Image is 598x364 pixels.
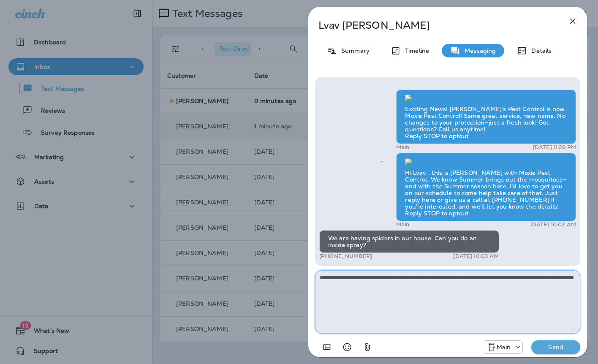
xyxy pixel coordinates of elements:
[319,230,499,253] div: We are having spiders in our house. Can you do an inside spray?
[319,253,372,260] p: [PHONE_NUMBER]
[530,221,576,228] p: [DATE] 10:02 AM
[318,19,549,31] p: Lvav [PERSON_NAME]
[497,344,511,350] p: Main
[396,90,576,144] div: Exciting News! [PERSON_NAME]’s Pest Control is now Moxie Pest Control! Same great service, new na...
[453,253,499,260] p: [DATE] 10:03 AM
[405,158,412,165] img: twilio-download
[396,221,409,228] p: Main
[318,339,335,356] button: Add in a premade template
[483,342,523,352] div: +1 (817) 482-3792
[401,47,429,54] p: Timeline
[339,339,356,356] button: Select an emoji
[533,144,576,151] p: [DATE] 11:28 PM
[379,157,383,164] span: Sent
[460,47,496,54] p: Messaging
[531,340,580,354] button: Send
[405,95,412,101] img: twilio-download
[396,144,409,151] p: Main
[396,153,576,221] div: Hi Lvav , this is [PERSON_NAME] with Moxie Pest Control. We know Summer brings out the mosquitoes...
[538,343,574,351] p: Send
[527,47,552,54] p: Details
[337,47,370,54] p: Summary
